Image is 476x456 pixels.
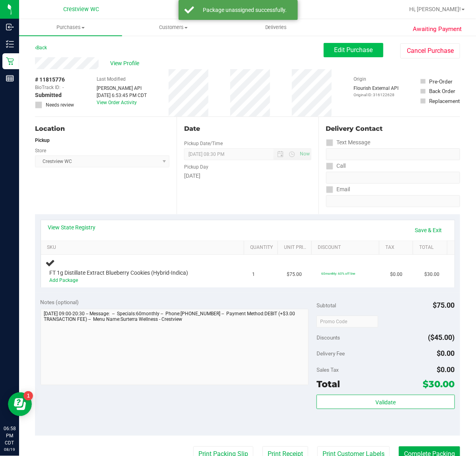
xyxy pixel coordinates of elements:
span: $30.00 [425,271,440,278]
a: Add Package [50,277,78,283]
label: Text Message [326,137,371,148]
span: Submitted [35,91,62,99]
label: Store [35,147,46,154]
span: Deliveries [255,24,298,31]
span: 1 [253,271,255,278]
input: Format: (999) 999-9999 [326,148,460,160]
label: Pickup Day [184,163,208,171]
a: Deliveries [225,19,328,36]
a: Discount [318,244,377,251]
span: Customers [122,24,225,31]
span: # 11815776 [35,76,65,84]
input: Format: (999) 999-9999 [326,172,460,184]
span: ($45.00) [428,333,455,342]
inline-svg: Inventory [6,40,14,48]
span: Discounts [317,330,340,345]
input: Promo Code [317,316,378,328]
a: Customers [122,19,225,36]
span: BioTrack ID: [35,84,60,91]
div: Flourish External API [354,85,398,98]
span: $75.00 [433,301,455,309]
span: Sales Tax [317,367,339,373]
span: Total [317,378,340,390]
div: [DATE] [184,172,311,180]
div: [PERSON_NAME] API [97,85,147,92]
div: Date [184,124,311,134]
span: FT 1g Distillate Extract Blueberry Cookies (Hybrid-Indica) [50,269,188,277]
iframe: Resource center unread badge [23,391,33,401]
div: Delivery Contact [326,124,460,134]
p: 08/19 [4,446,16,452]
span: $0.00 [437,349,455,357]
span: $0.00 [390,271,402,278]
span: Hi, [PERSON_NAME]! [409,6,461,12]
span: Subtotal [317,302,336,309]
a: Quantity [250,244,274,251]
p: Original ID: 316122628 [354,92,398,98]
a: Total [420,244,444,251]
span: Awaiting Payment [413,25,462,34]
span: Purchases [19,24,122,31]
a: SKU [47,244,241,251]
button: Validate [317,395,455,409]
a: View Order Activity [97,100,137,105]
label: Last Modified [97,76,126,83]
span: $75.00 [287,271,302,278]
inline-svg: Reports [6,74,14,82]
span: $30.00 [423,378,455,390]
span: - [62,84,64,91]
span: Validate [375,399,396,406]
span: Delivery Fee [317,350,345,357]
span: 60monthly: 60% off line [321,272,356,276]
span: Needs review [46,101,74,109]
label: Origin [354,76,366,83]
a: Tax [386,244,410,251]
inline-svg: Inbound [6,23,14,31]
button: Cancel Purchase [400,43,460,58]
div: Location [35,124,169,134]
label: Call [326,160,346,172]
span: $0.00 [437,365,455,374]
p: 06:58 PM CDT [4,425,16,446]
span: Crestview WC [63,6,99,13]
span: Edit Purchase [334,46,373,54]
a: Back [35,45,47,50]
a: View State Registry [48,223,96,231]
iframe: Resource center [8,392,32,416]
label: Email [326,184,350,195]
a: Purchases [19,19,122,36]
label: Pickup Date/Time [184,140,223,147]
strong: Pickup [35,138,50,143]
div: [DATE] 6:53:45 PM CDT [97,92,147,99]
span: View Profile [111,59,142,68]
div: Back Order [429,87,456,95]
span: Notes (optional) [41,299,79,305]
button: Edit Purchase [324,43,383,57]
a: Save & Exit [410,223,447,237]
div: Pre-Order [429,78,453,85]
div: Package unassigned successfully. [198,6,292,14]
a: Unit Price [284,244,309,251]
div: Replacement [429,97,460,105]
inline-svg: Retail [6,57,14,65]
